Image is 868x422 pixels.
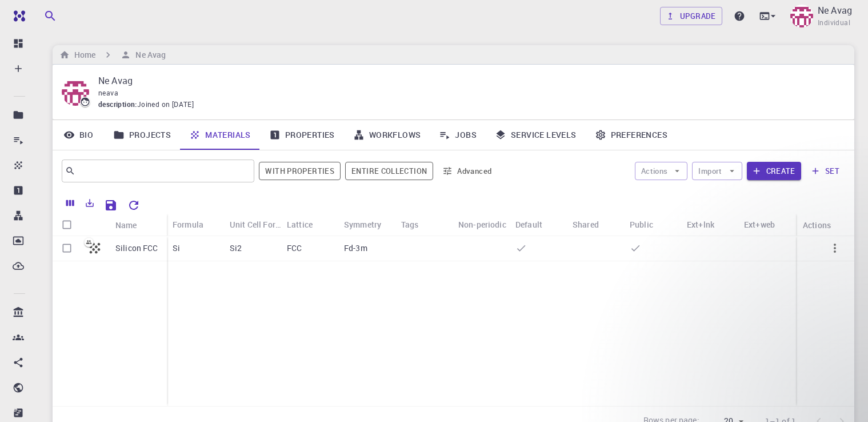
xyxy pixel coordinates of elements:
[738,213,795,236] div: Ext+web
[660,7,722,25] a: Upgrade
[33,331,34,344] p: Accounts
[122,194,145,217] button: Reset Explorer Settings
[98,74,836,87] p: Ne Avag
[173,242,180,254] p: Si
[110,214,167,236] div: Name
[115,214,137,236] div: Name
[224,213,281,236] div: Unit Cell Formula
[173,213,203,236] div: Formula
[624,213,681,236] div: Public
[692,162,742,180] button: Import
[458,213,506,236] div: Non-periodic
[260,120,344,150] a: Properties
[33,209,34,222] p: Workflows
[430,120,486,150] a: Jobs
[818,3,852,17] p: Ne Avag
[630,213,653,236] div: Public
[747,162,801,180] button: Create
[33,259,34,273] p: External Uploads
[281,213,338,236] div: Lattice
[797,214,854,236] div: Actions
[61,194,80,212] button: Columns
[33,37,34,50] p: Dashboard
[115,242,158,254] p: Silicon FCC
[635,162,688,180] button: Actions
[57,49,168,61] nav: breadcrumb
[230,213,281,236] div: Unit Cell Formula
[98,88,118,97] span: neava
[259,162,341,180] span: Show only materials with calculated properties
[33,406,34,420] p: Shared externally
[401,213,419,236] div: Tags
[345,162,433,180] button: Entire collection
[344,242,367,254] p: Fd-3m
[453,213,510,236] div: Non-periodic
[131,49,166,61] h6: Ne Avag
[104,120,180,150] a: Projects
[33,108,34,122] p: Projects
[567,213,624,236] div: Shared
[338,213,395,236] div: Symmetry
[287,242,302,254] p: FCC
[167,213,224,236] div: Formula
[259,162,341,180] button: With properties
[33,133,34,147] p: Jobs
[344,213,381,236] div: Symmetry
[573,213,599,236] div: Shared
[99,194,122,217] button: Save Explorer Settings
[33,356,34,369] p: Shared with me
[515,213,542,236] div: Default
[744,213,775,236] div: Ext+web
[33,184,34,197] p: Properties
[438,162,497,180] button: Advanced
[287,213,313,236] div: Lattice
[137,99,194,110] span: Joined on [DATE]
[80,194,99,212] button: Export
[803,214,831,236] div: Actions
[70,49,95,61] h6: Home
[180,120,260,150] a: Materials
[681,213,738,236] div: Ext+lnk
[9,10,25,22] img: logo
[53,120,104,150] a: Bio
[33,381,34,395] p: Shared publicly
[586,120,677,150] a: Preferences
[510,213,567,236] div: Default
[345,162,433,180] span: Filter throughout whole library including sets (folders)
[81,214,110,236] div: Icon
[33,234,34,248] p: Dropbox
[790,5,813,27] img: Ne Avag
[344,120,430,150] a: Workflows
[395,213,453,236] div: Tags
[33,158,34,172] p: Materials
[486,120,586,150] a: Service Levels
[806,162,845,180] button: set
[818,17,850,29] span: Individual
[98,99,137,110] span: description :
[230,242,242,254] p: Si2
[687,213,714,236] div: Ext+lnk
[829,383,857,411] iframe: Intercom live chat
